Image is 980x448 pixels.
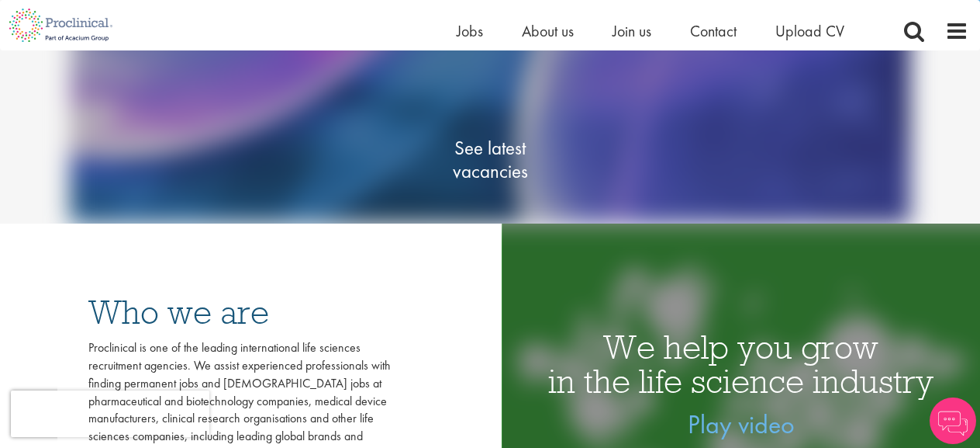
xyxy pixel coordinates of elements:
a: See latestvacancies [412,75,568,245]
h3: Who we are [88,295,391,329]
h1: We help you grow in the life science industry [502,330,980,398]
a: About us [522,21,574,41]
a: Contact [690,21,737,41]
a: Play video [688,408,795,441]
span: See latest vacancies [412,137,568,183]
iframe: reCAPTCHA [11,391,209,437]
a: Join us [612,21,651,41]
a: Upload CV [775,21,844,41]
img: Chatbot [930,398,976,444]
a: Jobs [457,21,483,41]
